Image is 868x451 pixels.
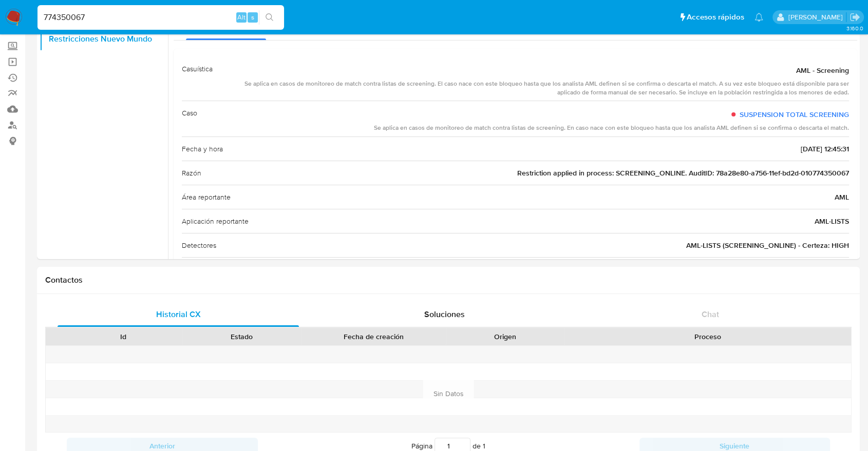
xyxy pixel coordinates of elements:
span: Historial CX [156,308,201,320]
input: Buscar usuario o caso... [37,11,284,24]
div: Proceso [572,331,844,342]
span: Soluciones [424,308,465,320]
h1: Contactos [45,275,852,285]
div: Fecha de creación [308,331,439,342]
button: search-icon [259,10,280,25]
span: Accesos rápidos [687,12,744,23]
span: s [251,12,254,22]
div: Id [71,331,175,342]
a: Notificaciones [754,13,763,22]
a: Salir [850,12,860,23]
div: Origen [453,331,557,342]
span: 1 [483,441,485,451]
span: Alt [237,12,246,22]
span: 3.160.0 [846,24,863,32]
span: Chat [702,308,719,320]
p: juan.tosini@mercadolibre.com [788,12,846,22]
div: Estado [190,331,294,342]
button: Restricciones Nuevo Mundo [40,27,168,51]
